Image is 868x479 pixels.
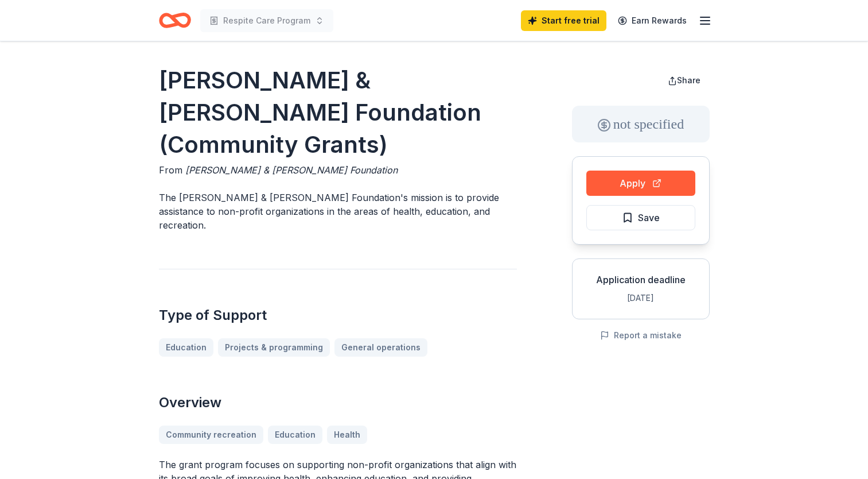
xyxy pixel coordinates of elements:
div: [DATE] [582,291,700,305]
span: [PERSON_NAME] & [PERSON_NAME] Foundation [185,164,398,176]
h2: Overview [159,393,517,412]
p: The [PERSON_NAME] & [PERSON_NAME] Foundation's mission is to provide assistance to non-profit org... [159,191,517,232]
h1: [PERSON_NAME] & [PERSON_NAME] Foundation (Community Grants) [159,64,517,161]
a: General operations [334,338,427,357]
h2: Type of Support [159,306,517,325]
div: From [159,163,517,177]
button: Apply [586,171,695,196]
button: Save [586,205,695,230]
span: Save [638,210,660,225]
a: Home [159,7,191,34]
div: not specified [572,106,710,142]
a: Earn Rewards [611,10,694,31]
button: Share [659,69,710,92]
button: Respite Care Program [200,9,333,32]
div: Application deadline [582,273,700,287]
a: Education [159,338,213,357]
a: Start free trial [521,10,606,31]
span: Respite Care Program [223,14,310,28]
a: Projects & programming [218,338,330,357]
button: Report a mistake [600,329,682,342]
span: Share [677,75,700,85]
